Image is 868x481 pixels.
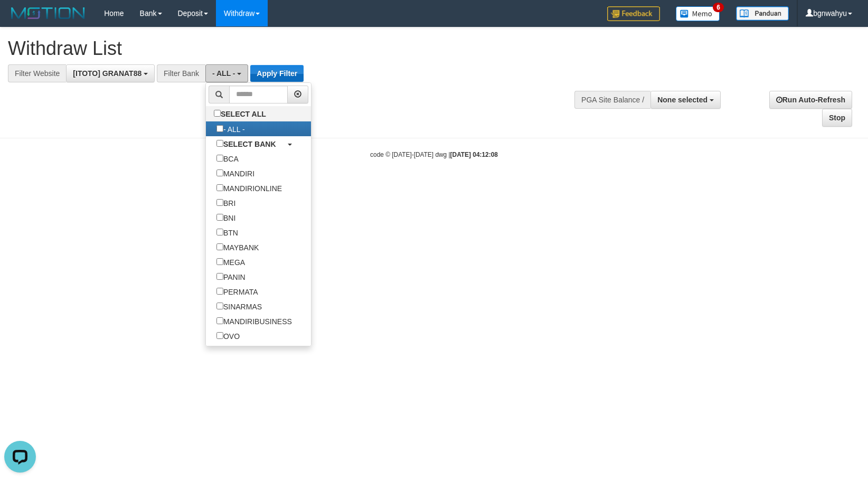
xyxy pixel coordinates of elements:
[250,65,304,82] button: Apply Filter
[206,240,269,254] label: MAYBANK
[223,140,276,148] b: SELECT BANK
[206,284,269,299] label: PERMATA
[216,169,223,176] input: MANDIRI
[214,110,221,117] input: SELECT ALL
[206,181,293,195] label: MANDIRIONLINE
[157,64,205,82] div: Filter Bank
[206,195,246,210] label: BRI
[216,317,223,324] input: MANDIRIBUSINESS
[8,5,88,21] img: MOTION_logo.png
[607,6,660,21] img: Feedback.jpg
[73,69,141,78] span: [ITOTO] GRANAT88
[206,151,249,166] label: BCA
[206,225,249,240] label: BTN
[206,343,259,358] label: GOPAY
[370,151,498,158] small: code © [DATE]-[DATE] dwg |
[650,91,721,109] button: None selected
[216,199,223,206] input: BRI
[8,64,66,82] div: Filter Website
[212,69,235,78] span: - ALL -
[216,258,223,265] input: MEGA
[216,229,223,235] input: BTN
[206,121,256,136] label: - ALL -
[216,125,223,132] input: - ALL -
[206,254,256,269] label: MEGA
[206,299,272,314] label: SINARMAS
[216,140,223,147] input: SELECT BANK
[216,214,223,221] input: BNI
[769,91,852,109] a: Run Auto-Refresh
[206,136,311,151] a: SELECT BANK
[216,303,223,309] input: SINARMAS
[822,109,852,127] a: Stop
[206,210,246,225] label: BNI
[206,314,303,328] label: MANDIRIBUSINESS
[4,4,36,36] button: Open LiveChat chat widget
[450,151,498,158] strong: [DATE] 04:12:08
[657,96,707,104] span: None selected
[216,243,223,250] input: MAYBANK
[206,166,265,181] label: MANDIRI
[206,328,250,343] label: OVO
[736,6,789,21] img: panduan.png
[66,64,155,82] button: [ITOTO] GRANAT88
[676,6,720,21] img: Button%20Memo.svg
[8,38,568,59] h1: Withdraw List
[206,269,256,284] label: PANIN
[713,3,724,12] span: 6
[216,288,223,295] input: PERMATA
[216,273,223,280] input: PANIN
[216,155,223,162] input: BCA
[205,64,248,82] button: - ALL -
[574,91,650,109] div: PGA Site Balance /
[216,184,223,191] input: MANDIRIONLINE
[216,332,223,339] input: OVO
[206,106,277,121] label: SELECT ALL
